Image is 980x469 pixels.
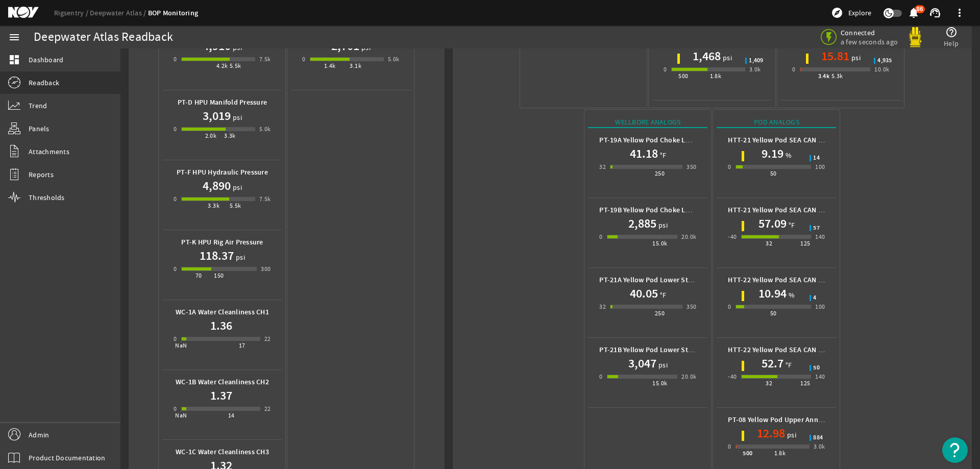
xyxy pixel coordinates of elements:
[743,448,752,458] div: 500
[29,146,69,157] span: Attachments
[630,285,658,302] h1: 40.05
[815,302,825,312] div: 100
[728,372,737,382] div: -40
[599,135,772,145] b: PT-19A Yellow Pod Choke LMRP Wellbore Temperature
[681,232,696,242] div: 20.0k
[787,290,795,300] span: %
[728,302,731,312] div: 0
[148,8,199,18] a: BOP Monitoring
[177,167,268,177] b: PT-F HPU Hydraulic Pressure
[783,150,792,160] span: %
[599,205,758,215] b: PT-19B Yellow Pod Choke LMRP Wellbore Pressure
[749,58,763,64] span: 1,409
[259,54,271,64] div: 7.5k
[929,7,941,19] mat-icon: support_agent
[176,447,269,457] b: WC-1C Water Cleanliness CH3
[774,448,786,458] div: 1.8k
[800,238,810,249] div: 125
[54,8,90,17] a: Rigsentry
[766,378,772,388] div: 32
[678,71,688,81] div: 500
[181,237,263,247] b: PT-K HPU Rig Air Pressure
[656,360,668,370] span: psi
[599,302,606,312] div: 32
[908,8,919,18] button: 86
[264,404,271,414] div: 22
[208,201,219,211] div: 3.3k
[599,162,606,172] div: 32
[827,5,875,21] button: Explore
[259,194,271,204] div: 7.5k
[29,430,49,440] span: Admin
[655,308,665,318] div: 250
[630,145,658,162] h1: 41.18
[728,275,853,285] b: HTT-22 Yellow Pod SEA CAN 2 Humidity
[261,264,271,274] div: 300
[175,340,187,351] div: NaN
[205,131,217,141] div: 2.0k
[814,441,825,452] div: 3.0k
[813,365,820,371] span: 50
[877,58,892,64] span: 4,935
[652,238,667,249] div: 15.0k
[239,340,246,351] div: 17
[231,112,242,122] span: psi
[302,54,305,64] div: 0
[174,54,177,64] div: 0
[90,8,148,17] a: Deepwater Atlas
[762,145,783,162] h1: 9.19
[203,178,231,194] h1: 4,890
[174,264,177,274] div: 0
[710,71,722,81] div: 1.8k
[687,302,696,312] div: 350
[758,215,787,232] h1: 57.09
[717,117,836,128] div: Pod Analogs
[721,53,732,63] span: psi
[944,38,959,48] span: Help
[652,378,667,388] div: 15.0k
[628,355,656,372] h1: 3,047
[178,97,267,107] b: PT-D HPU Manifold Pressure
[214,270,224,281] div: 150
[848,8,871,18] span: Explore
[176,377,269,387] b: WC-1B Water Cleanliness CH2
[749,64,761,75] div: 3.0k
[728,135,853,145] b: HTT-21 Yellow Pod SEA CAN 1 Humidity
[264,334,271,344] div: 22
[728,415,860,425] b: PT-08 Yellow Pod Upper Annular Pressure
[818,71,830,81] div: 3.4k
[210,387,232,404] h1: 1.37
[350,61,361,71] div: 3.1k
[174,124,177,134] div: 0
[588,117,707,128] div: Wellbore Analogs
[234,252,245,262] span: psi
[815,372,825,382] div: 140
[174,404,177,414] div: 0
[176,307,269,317] b: WC-1A Water Cleanliness CH1
[693,48,721,64] h1: 1,468
[831,71,843,81] div: 5.3k
[599,345,758,355] b: PT-21B Yellow Pod Lower Stack Wellbore Pressure
[216,61,228,71] div: 4.2k
[728,162,731,172] div: 0
[175,410,187,421] div: NaN
[905,27,925,47] img: Yellowpod.svg
[599,372,602,382] div: 0
[874,64,889,75] div: 10.0k
[655,168,665,179] div: 250
[210,317,232,334] h1: 1.36
[228,410,235,421] div: 14
[687,162,696,172] div: 350
[230,61,241,71] div: 5.5k
[628,215,656,232] h1: 2,885
[762,355,783,372] h1: 52.7
[841,28,898,37] span: Connected
[8,54,20,66] mat-icon: dashboard
[813,225,820,231] span: 57
[728,441,731,452] div: 0
[259,124,271,134] div: 5.0k
[766,238,772,249] div: 32
[831,7,843,19] mat-icon: explore
[800,378,810,388] div: 125
[849,53,861,63] span: psi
